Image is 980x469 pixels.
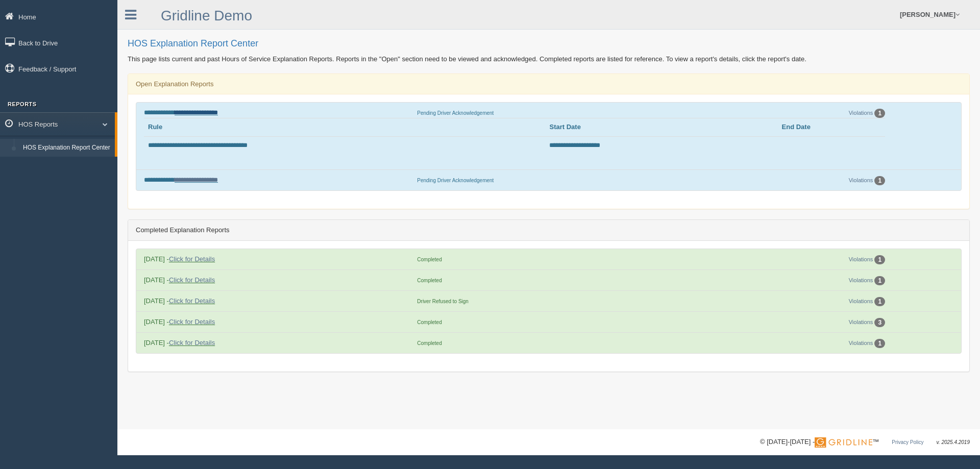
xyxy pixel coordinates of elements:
[849,319,873,325] a: Violations
[417,299,469,304] span: Driver Refused to Sign
[760,437,970,448] div: © [DATE]-[DATE] - ™
[545,118,777,137] th: Start Date
[169,255,215,263] a: Click for Details
[849,177,873,183] a: Violations
[849,277,873,283] a: Violations
[849,298,873,304] a: Violations
[139,338,412,348] div: [DATE] -
[417,178,494,183] span: Pending Driver Acknowledgement
[417,340,442,346] span: Completed
[849,256,873,262] a: Violations
[874,176,885,185] div: 1
[128,39,970,49] h2: HOS Explanation Report Center
[874,318,885,327] div: 3
[417,110,494,116] span: Pending Driver Acknowledgement
[139,317,412,327] div: [DATE] -
[139,254,412,264] div: [DATE] -
[849,110,873,116] a: Violations
[778,118,886,137] th: End Date
[417,257,442,262] span: Completed
[169,339,215,347] a: Click for Details
[144,118,545,137] th: Rule
[815,437,872,448] img: Gridline
[417,278,442,283] span: Completed
[937,439,970,445] span: v. 2025.4.2019
[874,109,885,118] div: 1
[874,276,885,285] div: 1
[874,255,885,264] div: 1
[128,74,969,94] div: Open Explanation Reports
[139,275,412,285] div: [DATE] -
[874,297,885,306] div: 1
[18,139,115,157] a: HOS Explanation Report Center
[874,339,885,348] div: 1
[417,319,442,325] span: Completed
[849,340,873,346] a: Violations
[892,439,923,445] a: Privacy Policy
[161,8,252,23] a: Gridline Demo
[128,220,969,240] div: Completed Explanation Reports
[169,297,215,305] a: Click for Details
[139,296,412,306] div: [DATE] -
[169,276,215,284] a: Click for Details
[169,318,215,326] a: Click for Details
